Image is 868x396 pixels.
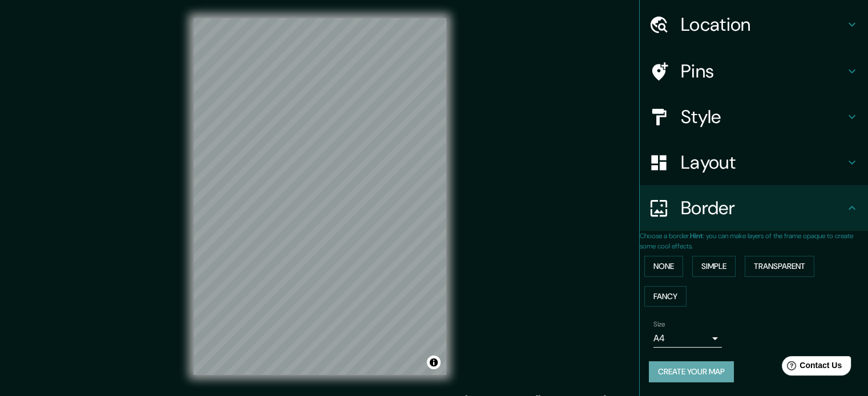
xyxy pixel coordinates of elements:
[653,320,665,329] label: Size
[640,2,868,47] div: Location
[649,361,734,382] button: Create your map
[681,60,845,83] h4: Pins
[644,256,683,277] button: None
[681,13,845,36] h4: Location
[653,329,722,348] div: A4
[640,140,868,185] div: Layout
[766,352,855,383] iframe: Help widget launcher
[640,94,868,140] div: Style
[640,185,868,231] div: Border
[745,256,814,277] button: Transparent
[427,356,441,369] button: Toggle attribution
[681,105,845,128] h4: Style
[193,18,446,375] canvas: Map
[644,286,687,307] button: Fancy
[640,48,868,94] div: Pins
[690,231,703,240] b: Hint
[681,151,845,174] h4: Layout
[692,256,736,277] button: Simple
[681,197,845,219] h4: Border
[640,231,868,251] p: Choose a border. : you can make layers of the frame opaque to create some cool effects.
